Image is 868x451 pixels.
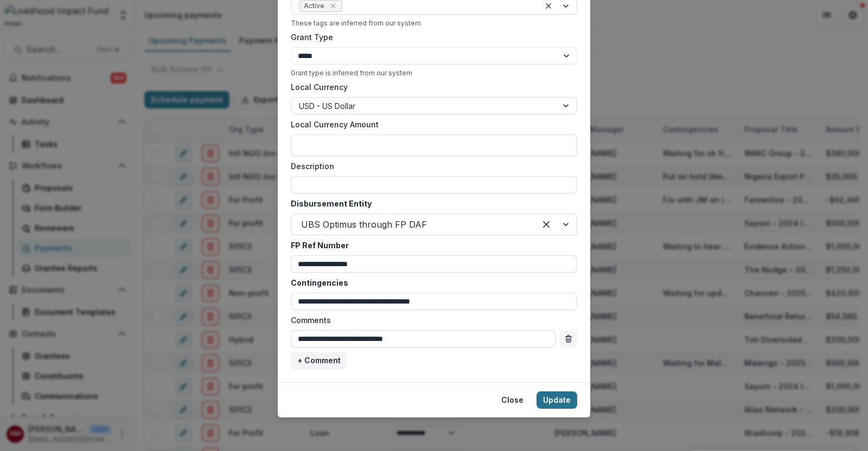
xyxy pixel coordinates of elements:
[291,119,571,130] label: Local Currency Amount
[291,352,347,369] button: + Comment
[537,391,577,409] button: Update
[495,391,530,409] button: Close
[291,314,571,326] label: Comments
[291,19,577,27] div: These tags are inferred from our system
[328,1,339,11] div: Remove Active
[291,81,348,93] label: Local Currency
[560,330,577,347] button: delete
[291,160,571,172] label: Description
[291,31,571,43] label: Grant Type
[291,277,571,288] label: Contingencies
[304,2,324,10] span: Active
[291,198,571,209] label: Disbursement Entity
[291,240,571,251] label: FP Ref Number
[291,69,577,77] div: Grant type is inferred from our system
[538,216,555,233] div: Clear selected options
